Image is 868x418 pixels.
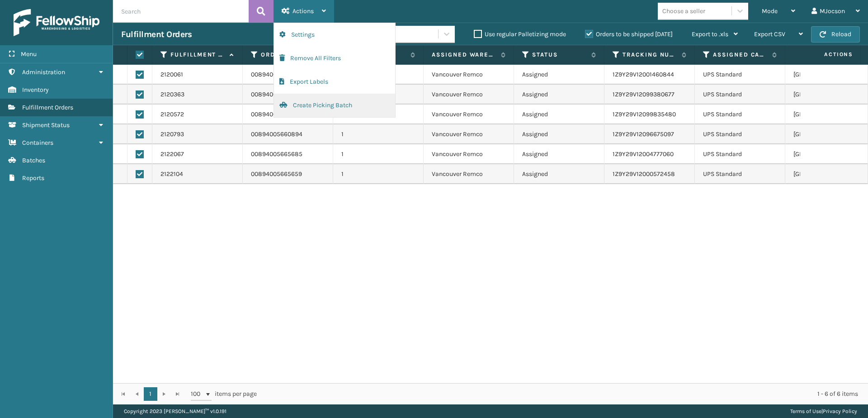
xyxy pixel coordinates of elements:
span: Fulfillment Orders [22,104,73,111]
td: 00894005658190 [243,85,333,104]
a: 2120793 [160,130,184,139]
span: Shipment Status [22,121,70,129]
td: Assigned [514,164,604,184]
td: UPS Standard [695,65,785,85]
a: 2120061 [160,70,183,79]
button: Create Picking Batch [274,94,395,117]
td: 00894005659025 [243,104,333,124]
label: Fulfillment Order Id [170,51,225,59]
h3: Fulfillment Orders [121,29,192,40]
a: 1Z9Y29V12099835480 [613,110,676,118]
a: 1Z9Y29V12004777060 [613,150,674,158]
td: Assigned [514,104,604,124]
span: Administration [22,68,65,76]
button: Remove All Filters [274,47,395,70]
span: Actions [796,47,859,62]
td: Vancouver Remco [424,144,514,164]
span: Inventory [22,86,49,94]
div: 1 - 6 of 6 items [269,389,858,399]
a: 1Z9Y29V12001460844 [613,71,674,78]
a: 2122067 [160,150,184,159]
td: Vancouver Remco [424,104,514,124]
label: Tracking Number [623,51,677,59]
a: Privacy Policy [823,408,857,414]
button: Export Labels [274,70,395,94]
td: UPS Standard [695,164,785,184]
p: Copyright 2023 [PERSON_NAME]™ v 1.0.191 [124,404,226,418]
td: Vancouver Remco [424,65,514,85]
a: 2120572 [160,110,184,119]
a: Terms of Use [790,408,821,414]
label: Order Number [261,51,316,59]
a: 1Z9Y29V12096675097 [613,130,674,138]
td: Vancouver Remco [424,164,514,184]
span: Reports [22,174,44,182]
td: Assigned [514,85,604,104]
td: UPS Standard [695,124,785,144]
td: Assigned [514,124,604,144]
span: items per page [191,387,257,401]
button: Reload [811,26,860,43]
span: Batches [22,157,45,164]
img: logo [14,9,99,36]
a: 2120363 [160,90,184,99]
span: Export CSV [754,30,785,38]
td: 00894005665685 [243,144,333,164]
td: 1 [333,164,424,184]
a: 1Z9Y29V12000572458 [613,170,675,178]
td: 00894005655638 [243,65,333,85]
td: 00894005665659 [243,164,333,184]
label: Assigned Warehouse [432,51,496,59]
a: 1 [144,387,157,401]
div: | [790,404,857,418]
td: Vancouver Remco [424,85,514,104]
span: Containers [22,139,53,147]
button: Settings [274,23,395,47]
td: 00894005660894 [243,124,333,144]
td: Vancouver Remco [424,124,514,144]
span: 100 [191,389,204,399]
label: Use regular Palletizing mode [474,30,566,38]
span: Export to .xls [692,30,728,38]
td: 1 [333,124,424,144]
td: Assigned [514,65,604,85]
td: 1 [333,144,424,164]
td: UPS Standard [695,144,785,164]
a: 2122104 [160,170,183,179]
label: Orders to be shipped [DATE] [585,30,673,38]
span: Mode [762,7,778,15]
span: Menu [21,50,37,58]
label: Assigned Carrier Service [713,51,768,59]
label: Status [532,51,587,59]
td: Assigned [514,144,604,164]
span: Actions [292,7,314,15]
td: UPS Standard [695,85,785,104]
td: UPS Standard [695,104,785,124]
a: 1Z9Y29V12099380677 [613,90,675,98]
div: Choose a seller [662,6,705,16]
